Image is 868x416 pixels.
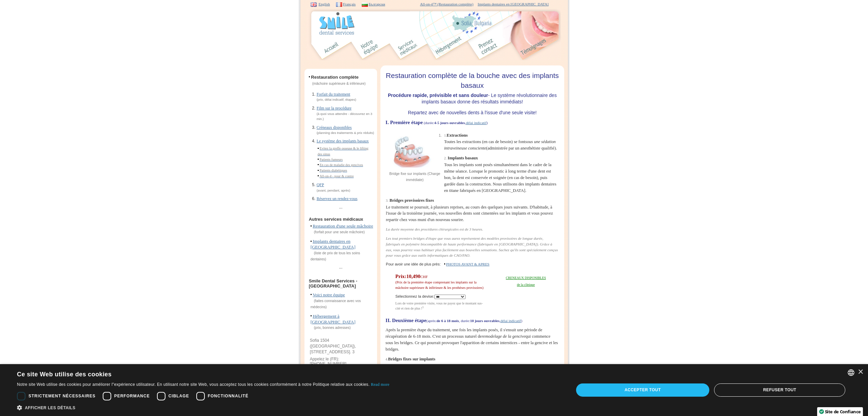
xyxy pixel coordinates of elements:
[318,159,319,161] img: dot.gif
[311,326,351,330] span: (prix, bonnes adresses)
[386,356,559,395] p: Lors de la deuxième visite les interstices seront corrigés grâce aux . A ce moment, les gencives ...
[309,217,363,222] b: Autres services médicaux
[17,368,373,378] div: Ce site Web utilise des cookies
[322,45,341,50] a: Accueil
[387,126,437,171] img: 1. Bridge fixe sur implants (Charge immédiate)
[17,404,390,411] div: Afficher les détails
[309,82,366,85] span: (mâchoire supérieure & inférieure)
[317,125,352,130] a: Créneaux disponibles
[318,164,319,166] img: dot.gif
[317,98,356,101] span: (prix, délai indicatif, étapes)
[395,294,487,299] div: Sélectionnez la devise:
[319,174,354,178] a: All-on-4 - pour & contre
[464,35,478,60] img: 5.jpg
[317,189,350,192] span: (avant, pendant, après)
[505,35,519,60] img: 6.jpg
[714,383,845,396] div: Refuser tout
[319,169,347,172] a: Patients diabétiques
[386,262,558,267] div: Pour avoir une idée de plus près:
[446,262,490,266] a: PHOTOS AVANT & APRES
[311,314,356,324] a: Hébergement à [GEOGRAPHIC_DATA]
[311,294,312,296] img: dot.gif
[386,199,389,202] span: 3.
[369,2,385,6] a: Български
[362,2,368,6] img: BG
[313,223,373,229] a: Restauration d'une seule mâchoire
[317,196,358,201] a: Réservez un rendez-vous
[310,357,372,368] li: Appelez le (FR): [PHONE_NUMBER]
[478,35,505,60] img: appointment_fr.jpg
[386,197,558,223] p: Le traitement se poursuit, à plusieurs reprises, au cours des quelques jours suivants. D'habitude...
[434,35,464,60] img: accommodation_fr.jpg
[322,35,341,60] img: home_fr.jpg
[208,393,249,399] span: Fonctionnalité
[311,251,360,261] span: (liste de prix de tous les soins dentaires)
[356,45,381,50] a: Clinique et équipe
[17,382,370,387] : Notre site Web utilise des cookies pour améliorer l"expérience utilisateur. En utilisant notre si...
[407,274,428,279] span: 10,490
[395,274,487,290] p: Prix:
[388,93,488,98] b: Procédure rapide, prévisible et sans douleur
[386,357,388,361] span: 4.
[444,126,558,152] p: Toutes les extractions (en cas de besoin) se font (administrée par un anesthétiste qualifié).
[424,121,488,125] span: (durée: , )
[470,319,499,323] strong: 10 jours ouvrables
[319,158,342,161] a: Patients fumeurs
[434,121,465,125] strong: 4-5 jours ouvrables
[436,319,459,323] strong: de 6 à 18 mois
[311,315,312,317] img: dot.gif
[317,106,352,111] a: Film sur la procédure
[311,2,317,6] img: EN
[444,134,447,137] span: 1.
[478,45,505,50] a: Contacts
[420,275,428,279] span: CHF
[397,35,419,60] img: offer_fr.jpg
[319,2,330,6] a: English
[381,35,397,60] img: 3.jpg
[371,382,390,387] a: Read more, opens a new window
[318,12,355,35] img: logo.gif
[386,236,558,257] i: Les tout premiers bridges d'étape que vous aurez représentent des modèles provisoires de longue d...
[311,75,358,80] b: Restauration complète
[318,170,319,172] img: dot.gif
[519,45,561,50] a: Témoignages
[311,241,312,243] img: dot.gif
[318,175,319,177] img: dot.gif
[386,327,559,353] p: Après la première étape du traitement, une fois les implants posés, il s'ensuit une période de ré...
[343,2,356,6] a: Français
[397,45,419,50] a: Bouche entière implants dentaires (prix complet, délais, étapes)
[448,156,478,160] b: Implants basaux
[386,120,423,125] span: I. Première étape
[388,357,435,361] b: Bridges fixes sur implants
[466,121,487,125] a: délai indicatif
[114,393,150,399] span: Performance
[858,370,863,375] div: Close
[434,45,464,50] a: Hébergement à Sofia
[309,278,357,289] b: Smile Dental Services - [GEOGRAPHIC_DATA]
[395,301,487,311] p: Lors de votre première visite, vous ne payez que le montant sus-cité et rien de plus !
[25,405,75,410] span: Afficher les détails
[500,319,521,323] a: délai indicatif
[386,227,483,231] i: La durée moyenne des procédures chirurgicales est de 3 heures.
[307,263,375,272] div: ...
[341,35,356,60] img: 2.jpg
[336,2,342,6] img: FR
[390,198,434,203] b: Bridges provisoires fixes
[311,225,312,227] img: dot.gif
[169,393,189,399] span: Ciblage
[576,383,710,396] div: Accepter tout
[444,156,447,160] span: 2.
[310,338,372,355] li: Sofia 1504 ([GEOGRAPHIC_DATA]), [STREET_ADDRESS]. 3
[317,139,369,143] a: Le système des implants basaux
[506,276,546,286] a: CRENEAUX DISPONIBLESde la clinique
[426,319,522,323] span: (après: , durée: , )
[317,182,324,187] a: QFP
[307,203,375,212] div: ...
[444,263,445,265] img: dot.gif
[482,334,526,339] i: remodelage de la gencive
[419,35,434,60] img: 4.jpg
[395,280,484,290] span: (Prix de la première étape comprenant les implants sur la mâchoire supérieure & inférieure & les ...
[386,92,559,105] h2: - Le système révolutionnaire des implants basaux donne des résultats immédiats!
[444,155,558,194] p: Tous les implants sont posés simultanément dans le cadre de la même séance. Lorsque le pronostic ...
